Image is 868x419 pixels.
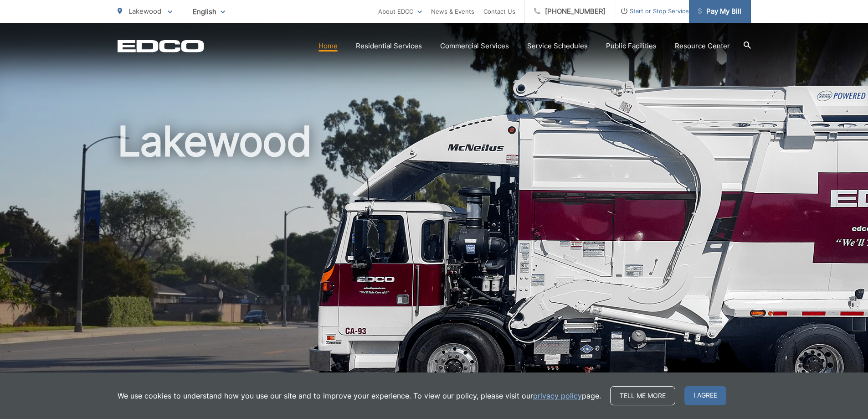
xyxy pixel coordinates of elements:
[698,6,741,17] span: Pay My Bill
[684,386,726,405] span: I agree
[318,41,338,52] a: Home
[128,7,161,16] span: Lakewood
[118,390,601,401] p: We use cookies to understand how you use our site and to improve your experience. To view our pol...
[483,6,515,17] a: Contact Us
[118,40,204,52] a: EDCD logo. Return to the homepage.
[356,41,422,52] a: Residential Services
[675,41,730,52] a: Resource Center
[440,41,509,52] a: Commercial Services
[378,6,422,17] a: About EDCO
[431,6,474,17] a: News & Events
[606,41,657,52] a: Public Facilities
[610,386,675,405] a: Tell me more
[118,119,751,407] h1: Lakewood
[527,41,588,52] a: Service Schedules
[186,4,232,20] span: English
[533,390,582,401] a: privacy policy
